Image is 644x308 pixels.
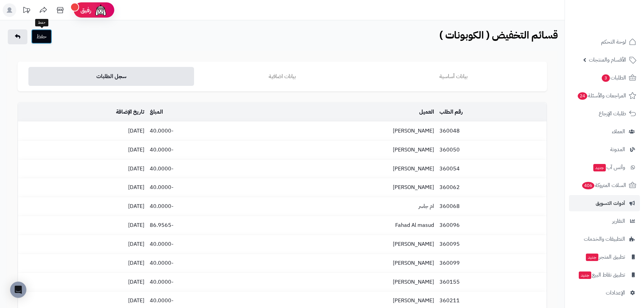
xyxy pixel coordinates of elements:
a: بيانات أساسية [371,67,536,86]
td: [PERSON_NAME] [258,178,437,197]
a: لوحة التحكم [569,34,640,50]
td: 360048 [437,122,547,140]
td: [DATE] [18,197,147,216]
span: لوحة التحكم [601,37,626,47]
td: 360054 [437,160,547,178]
td: تاريخ الإضافة [18,103,147,121]
a: أدوات التسويق [569,195,640,211]
td: [DATE] [18,178,147,197]
span: تطبيق المتجر [585,252,625,262]
span: العملاء [612,127,625,136]
span: المدونة [610,145,625,154]
td: 360068 [437,197,547,216]
td: المبلغ [147,103,258,121]
td: -40.0000 [147,122,258,140]
td: -40.0000 [147,160,258,178]
td: 360155 [437,273,547,291]
span: التطبيقات والخدمات [584,234,625,244]
td: -40.0000 [147,141,258,159]
button: حفظ [31,29,52,44]
span: الطلبات [601,73,626,82]
td: [PERSON_NAME] [258,141,437,159]
a: المدونة [569,141,640,158]
td: -40.0000 [147,235,258,254]
td: 360099 [437,254,547,273]
span: 3 [601,74,610,82]
td: -40.0000 [147,178,258,197]
a: طلبات الإرجاع [569,105,640,122]
td: -40.0000 [147,273,258,291]
td: [PERSON_NAME] [258,160,437,178]
td: [DATE] [18,160,147,178]
td: رقم الطلب [437,103,547,121]
td: 360096 [437,216,547,235]
b: قسائم التخفيض ( الكوبونات ) [439,27,558,43]
span: تطبيق نقاط البيع [578,270,625,280]
span: رفيق [80,6,91,14]
a: السلات المتروكة406 [569,177,640,193]
span: جديد [593,164,606,171]
span: السلات المتروكة [581,181,626,190]
td: 360095 [437,235,547,254]
span: وآتس آب [593,163,625,172]
td: [PERSON_NAME] [258,254,437,273]
td: -40.0000 [147,197,258,216]
a: بيانات اضافية [199,67,365,86]
span: الأقسام والمنتجات [589,55,626,65]
div: حفظ [35,19,48,26]
span: 24 [577,92,588,100]
img: logo-2.png [598,12,638,26]
td: -40.0000 [147,254,258,273]
td: [DATE] [18,141,147,159]
a: تحديثات المنصة [18,3,35,19]
td: [DATE] [18,122,147,140]
a: سجل الطلبات [28,67,194,86]
span: الإعدادات [606,288,625,298]
a: الطلبات3 [569,70,640,86]
img: ai-face.png [94,3,108,17]
span: جديد [586,254,598,261]
a: تطبيق نقاط البيعجديد [569,267,640,283]
a: تطبيق المتجرجديد [569,249,640,265]
td: Fahad Al masud [258,216,437,235]
span: طلبات الإرجاع [599,109,626,118]
td: -86.9565 [147,216,258,235]
td: [DATE] [18,235,147,254]
a: الإعدادات [569,285,640,301]
td: [DATE] [18,216,147,235]
span: 406 [582,182,595,189]
td: [DATE] [18,254,147,273]
a: وآتس آبجديد [569,159,640,175]
td: [DATE] [18,273,147,291]
td: ام جاسر [258,197,437,216]
td: 360062 [437,178,547,197]
td: 360050 [437,141,547,159]
td: العميل [258,103,437,121]
span: جديد [579,271,591,279]
span: أدوات التسويق [596,198,625,208]
span: التقارير [612,216,625,226]
span: المراجعات والأسئلة [577,91,626,100]
a: التطبيقات والخدمات [569,231,640,247]
td: [PERSON_NAME] [258,273,437,291]
div: Open Intercom Messenger [10,282,26,298]
a: العملاء [569,123,640,140]
a: المراجعات والأسئلة24 [569,88,640,104]
a: التقارير [569,213,640,229]
td: [PERSON_NAME] [258,235,437,254]
td: [PERSON_NAME] [258,122,437,140]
